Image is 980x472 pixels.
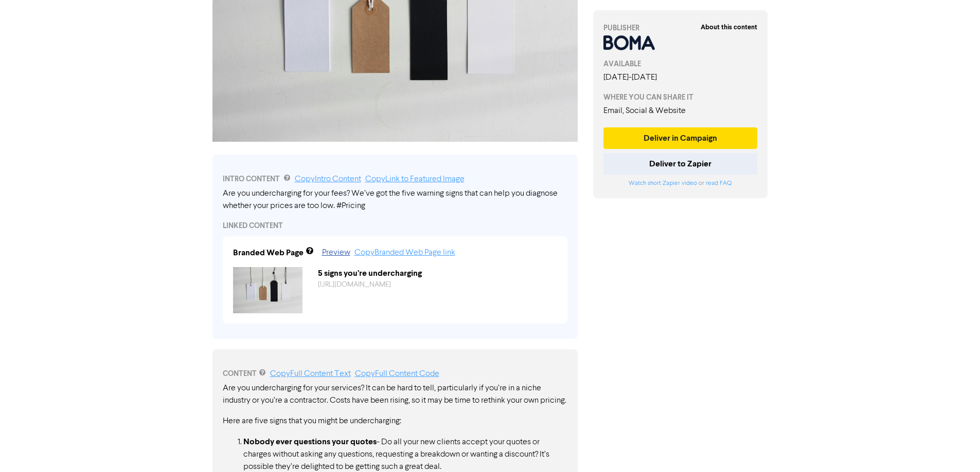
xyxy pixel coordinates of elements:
[223,368,567,380] div: CONTENT
[365,175,465,183] a: Copy Link to Featured Image
[223,220,567,231] div: LINKED CONTENT
[223,187,567,212] div: Are you undercharging for your fees? We’ve got the five warning signs that can help you diagnose ...
[629,180,697,186] a: Watch short Zapier video
[603,92,758,103] div: WHERE YOU CAN SHARE IT
[354,249,455,257] a: Copy Branded Web Page link
[223,382,567,407] p: Are you undercharging for your services? It can be hard to tell, particularly if you’re in a nich...
[243,437,377,447] strong: Nobody ever questions your quotes
[603,127,758,149] button: Deliver in Campaign
[270,370,351,378] a: Copy Full Content Text
[701,23,757,31] strong: About this content
[233,247,304,259] div: Branded Web Page
[603,105,758,117] div: Email, Social & Website
[322,249,350,257] a: Preview
[355,370,439,378] a: Copy Full Content Code
[310,267,565,279] div: 5 signs you’re undercharging
[603,23,758,33] div: PUBLISHER
[706,180,732,186] a: read FAQ
[603,153,758,175] button: Deliver to Zapier
[223,173,567,185] div: INTRO CONTENT
[295,175,361,183] a: Copy Intro Content
[318,281,391,288] a: [URL][DOMAIN_NAME]
[929,423,980,472] iframe: Chat Widget
[310,279,565,290] div: https://public2.bomamarketing.com/cp/liH3u0fbhiSZpuZUvZ4Da?sa=PZeMUKF6
[603,179,758,188] div: or
[223,415,567,427] p: Here are five signs that you might be undercharging:
[603,59,758,69] div: AVAILABLE
[603,71,758,84] div: [DATE] - [DATE]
